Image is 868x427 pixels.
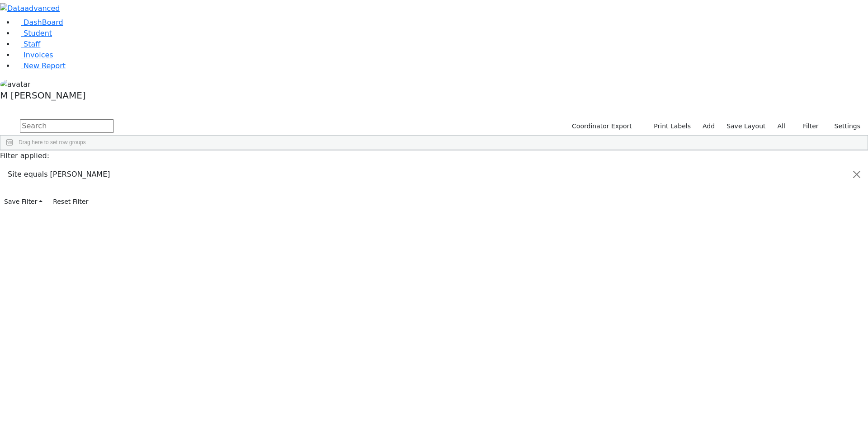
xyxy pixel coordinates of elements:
span: Student [24,29,52,38]
span: Invoices [24,51,53,59]
button: Close [846,162,868,187]
button: Settings [823,119,864,133]
button: Coordinator Export [566,119,636,133]
a: New Report [14,61,66,70]
input: Search [20,119,114,133]
a: Staff [14,40,40,48]
span: New Report [24,61,66,70]
a: Student [14,29,52,38]
button: Filter [791,119,823,133]
button: Save Layout [722,119,769,133]
a: DashBoard [14,18,63,27]
a: Add [698,119,719,133]
label: All [774,119,789,133]
span: Drag here to set row groups [19,139,86,145]
a: Invoices [14,51,53,59]
span: DashBoard [24,18,63,27]
span: Staff [24,40,40,48]
button: Print Labels [643,119,695,133]
button: Reset Filter [49,195,92,209]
